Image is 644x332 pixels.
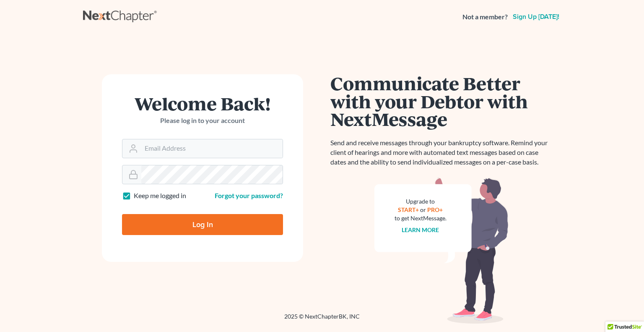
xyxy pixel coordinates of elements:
[122,94,283,112] h1: Welcome Back!
[398,206,419,213] a: START+
[141,139,283,158] input: Email Address
[122,214,283,235] input: Log In
[83,312,561,327] div: 2025 © NextChapterBK, INC
[122,116,283,125] p: Please log in to your account
[421,206,426,213] span: or
[428,206,443,213] a: PRO+
[330,138,553,167] p: Send and receive messages through your bankruptcy software. Remind your client of hearings and mo...
[511,13,561,20] a: Sign up [DATE]!
[215,191,283,199] a: Forgot your password?
[374,177,509,324] img: nextmessage_bg-59042aed3d76b12b5cd301f8e5b87938c9018125f34e5fa2b7a6b67550977c72.svg
[462,12,508,22] strong: Not a member?
[134,191,186,201] label: Keep me logged in
[330,74,553,128] h1: Communicate Better with your Debtor with NextMessage
[395,214,447,222] div: to get NextMessage.
[402,226,439,233] a: Learn more
[395,197,447,206] div: Upgrade to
